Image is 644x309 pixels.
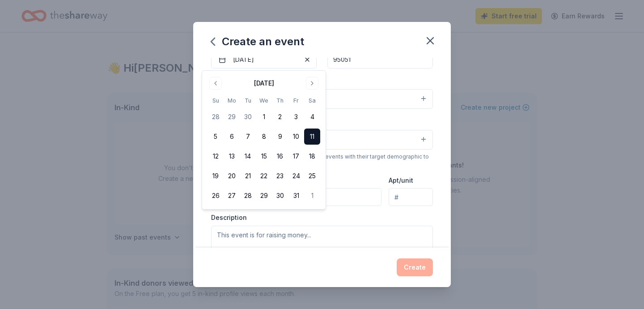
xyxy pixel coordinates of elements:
label: Description [211,213,247,222]
button: 3 [288,109,304,125]
button: 14 [240,148,256,164]
th: Wednesday [256,96,272,105]
button: 12 [208,148,224,164]
th: Monday [224,96,240,105]
button: 30 [240,109,256,125]
button: 29 [224,109,240,125]
button: 20 [224,168,240,184]
button: 31 [288,188,304,204]
input: 12345 (U.S. only) [327,51,433,69]
button: 22 [256,168,272,184]
button: 25 [304,168,320,184]
button: 13 [224,148,240,164]
button: Go to previous month [209,77,222,90]
th: Tuesday [240,96,256,105]
button: 30 [272,188,288,204]
th: Thursday [272,96,288,105]
button: 24 [288,168,304,184]
th: Sunday [208,96,224,105]
button: 28 [208,109,224,125]
button: 15 [256,148,272,164]
input: # [389,188,433,206]
button: 10 [288,129,304,145]
button: 9 [272,129,288,145]
button: 28 [240,188,256,204]
button: 17 [288,148,304,164]
button: 19 [208,168,224,184]
button: 18 [304,148,320,164]
button: 11 [304,129,320,145]
button: Go to next month [306,77,318,90]
button: 27 [224,188,240,204]
button: 5 [208,129,224,145]
div: [DATE] [254,78,274,89]
button: 16 [272,148,288,164]
button: 21 [240,168,256,184]
button: 1 [304,188,320,204]
button: 4 [304,109,320,125]
button: 6 [224,129,240,145]
th: Friday [288,96,304,105]
button: [DATE] [211,51,317,69]
button: 29 [256,188,272,204]
button: 2 [272,109,288,125]
button: 7 [240,129,256,145]
button: 26 [208,188,224,204]
button: 23 [272,168,288,184]
button: 8 [256,129,272,145]
button: 1 [256,109,272,125]
th: Saturday [304,96,320,105]
label: Apt/unit [389,176,413,185]
div: Create an event [211,34,304,49]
